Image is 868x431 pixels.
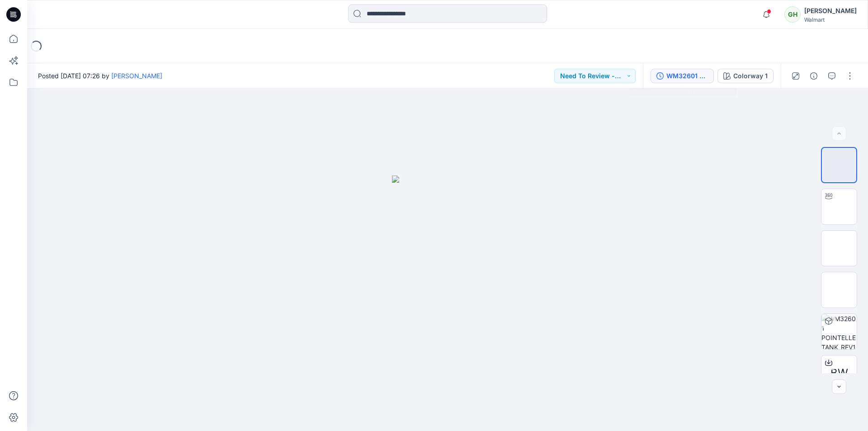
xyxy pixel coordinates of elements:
[804,16,857,23] div: Walmart
[111,72,162,80] a: [PERSON_NAME]
[821,314,857,349] img: WM32601 POINTELLE TANK_REV1 Colorway 1
[830,365,848,381] span: BW
[807,69,821,83] button: Details
[733,71,768,81] div: Colorway 1
[717,69,774,83] button: Colorway 1
[784,6,801,23] div: GH
[804,5,857,16] div: [PERSON_NAME]
[666,71,708,81] div: WM32601 POINTELLE TANK_REV1
[651,69,714,83] button: WM32601 POINTELLE TANK_REV1
[38,71,162,81] span: Posted [DATE] 07:26 by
